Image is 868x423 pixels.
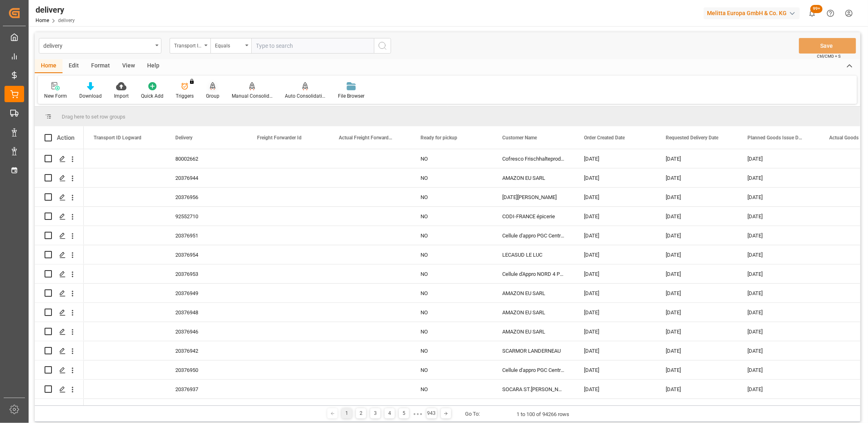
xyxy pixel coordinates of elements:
[35,245,84,264] div: Press SPACE to select this row.
[175,135,192,141] span: Delivery
[399,408,409,419] div: 5
[166,341,247,360] div: 20376942
[584,135,625,141] span: Order Created Date
[166,284,247,302] div: 20376949
[411,245,492,264] div: NO
[738,149,819,168] div: [DATE]
[656,380,738,398] div: [DATE]
[738,322,819,341] div: [DATE]
[738,360,819,379] div: [DATE]
[738,380,819,398] div: [DATE]
[251,38,374,54] input: Type to search
[215,40,243,49] div: Equals
[656,226,738,245] div: [DATE]
[62,114,125,120] span: Drag here to set row groups
[492,264,574,283] div: Cellule d'Appro NORD 4 PGC
[656,284,738,302] div: [DATE]
[747,135,802,141] span: Planned Goods Issue Date
[574,207,656,226] div: [DATE]
[413,411,422,417] div: ● ● ●
[411,360,492,379] div: NO
[166,245,247,264] div: 20376954
[427,408,437,419] div: 943
[574,264,656,283] div: [DATE]
[166,380,247,398] div: 20376937
[85,59,116,73] div: Format
[257,135,302,141] span: Freight Forwarder Id
[411,264,492,283] div: NO
[492,226,574,245] div: Cellule d'appro PGC Centre 1
[35,168,84,188] div: Press SPACE to select this row.
[35,264,84,284] div: Press SPACE to select this row.
[411,380,492,398] div: NO
[502,135,537,141] span: Customer Name
[656,188,738,206] div: [DATE]
[738,226,819,245] div: [DATE]
[166,264,247,283] div: 20376953
[421,135,457,141] span: Ready for pickup
[356,408,366,419] div: 2
[35,284,84,303] div: Press SPACE to select this row.
[738,284,819,302] div: [DATE]
[35,380,84,399] div: Press SPACE to select this row.
[166,149,247,168] div: 80002662
[370,408,380,419] div: 3
[411,303,492,322] div: NO
[492,360,574,379] div: Cellule d'appro PGC Centre 1
[411,168,492,187] div: NO
[574,168,656,187] div: [DATE]
[35,59,63,73] div: Home
[94,135,141,141] span: Transport ID Logward
[656,399,738,418] div: [DATE]
[166,188,247,206] div: 20376956
[492,380,574,398] div: SOCARA ST.[PERSON_NAME]
[374,38,391,54] button: search button
[656,360,738,379] div: [DATE]
[339,135,394,141] span: Actual Freight Forwarder Id
[656,303,738,322] div: [DATE]
[492,341,574,360] div: SCARMOR LANDERNEAU
[817,53,841,59] span: Ctrl/CMD + S
[704,5,803,21] button: Melitta Europa GmbH & Co. KG
[738,168,819,187] div: [DATE]
[116,59,141,73] div: View
[114,92,129,100] div: Import
[44,92,67,100] div: New Form
[43,40,152,50] div: delivery
[738,245,819,264] div: [DATE]
[39,38,161,54] button: open menu
[492,245,574,264] div: LECASUD LE LUC
[704,7,800,19] div: Melitta Europa GmbH & Co. KG
[166,399,247,418] div: 20376947
[35,322,84,341] div: Press SPACE to select this row.
[35,149,84,168] div: Press SPACE to select this row.
[574,188,656,206] div: [DATE]
[35,399,84,418] div: Press SPACE to select this row.
[35,226,84,245] div: Press SPACE to select this row.
[36,18,49,23] a: Home
[517,410,570,419] div: 1 to 100 of 94266 rows
[666,135,718,141] span: Requested Delivery Date
[36,4,75,16] div: delivery
[656,341,738,360] div: [DATE]
[810,5,823,13] span: 99+
[166,168,247,187] div: 20376944
[385,408,395,419] div: 4
[166,303,247,322] div: 20376948
[738,207,819,226] div: [DATE]
[492,207,574,226] div: CODI-FRANCE épicerie
[799,38,856,54] button: Save
[821,4,840,22] button: Help Center
[574,284,656,302] div: [DATE]
[411,399,492,418] div: NO
[465,410,480,418] div: Go To:
[57,134,74,141] div: Action
[166,207,247,226] div: 92552710
[210,38,251,54] button: open menu
[285,92,326,100] div: Auto Consolidation
[338,92,365,100] div: File Browser
[492,303,574,322] div: AMAZON EU SARL
[574,303,656,322] div: [DATE]
[492,322,574,341] div: AMAZON EU SARL
[166,226,247,245] div: 20376951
